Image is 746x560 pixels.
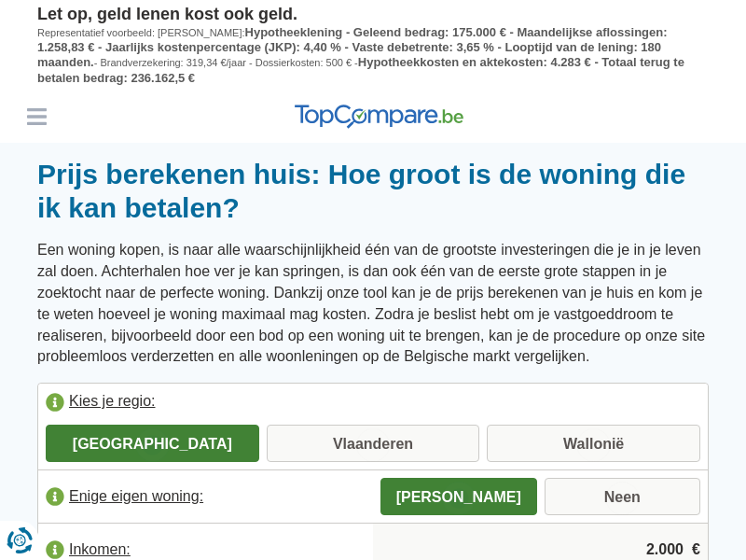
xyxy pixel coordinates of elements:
[37,5,709,25] p: Let op, geld lenen kost ook geld.
[38,476,373,517] label: Enige eigen woning:
[295,105,463,129] img: TopCompare
[37,158,709,225] h1: Prijs berekenen huis: Hoe groot is de woning die ik kan betalen?
[46,425,259,462] label: [GEOGRAPHIC_DATA]
[37,25,709,87] p: Representatief voorbeeld: [PERSON_NAME]: - Brandverzekering: 319,34 €/jaar - Dossierkosten: 500 € -
[380,478,537,515] label: [PERSON_NAME]
[487,425,700,462] label: Wallonië
[22,103,50,131] button: Menu
[38,384,708,425] label: Kies je regio:
[267,425,480,462] label: Vlaanderen
[37,25,668,70] span: Hypotheeklening - Geleend bedrag: 175.000 € - Maandelijkse aflossingen: 1.258,83 € - Jaarlijks ko...
[37,55,684,84] span: Hypotheekkosten en aktekosten: 4.283 € - Totaal terug te betalen bedrag: 236.162,5 €
[37,240,709,368] p: Een woning kopen, is naar alle waarschijnlijkheid één van de grootste investeringen die je in je ...
[545,478,701,515] label: Neen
